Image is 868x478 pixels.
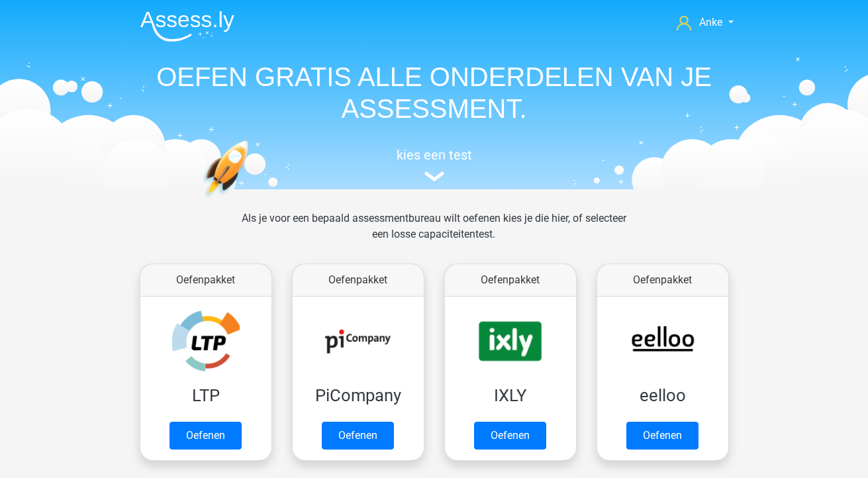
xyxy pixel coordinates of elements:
[474,422,546,450] a: Oefenen
[424,171,444,181] img: assessment
[671,15,738,30] a: Anke
[130,147,739,163] h5: kies een test
[203,140,300,260] img: oefenen
[130,147,739,182] a: kies een test
[626,422,699,450] a: Oefenen
[140,11,234,42] img: Assessly
[130,61,739,124] h1: OEFEN GRATIS ALLE ONDERDELEN VAN JE ASSESSMENT.
[169,422,242,450] a: Oefenen
[231,211,637,258] div: Als je voor een bepaald assessmentbureau wilt oefenen kies je die hier, of selecteer een losse ca...
[699,16,722,28] span: Anke
[322,422,394,450] a: Oefenen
